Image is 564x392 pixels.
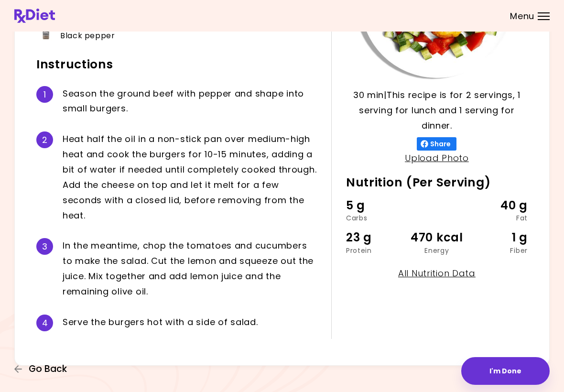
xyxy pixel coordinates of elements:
[461,357,550,385] button: I'm Done
[63,238,317,299] div: I n t h e m e a n t i m e , c h o p t h e t o m a t o e s a n d c u c u m b e r s t o m a k e t h...
[29,364,67,374] span: Go Back
[60,31,115,40] span: Black pepper
[14,9,55,23] img: RxDiet
[36,57,317,72] h2: Instructions
[417,137,456,151] button: Share
[346,175,528,190] h2: Nutrition (Per Serving)
[346,196,407,215] div: 5 g
[398,267,476,279] a: All Nutrition Data
[63,315,317,331] div: S e r v e t h e b u r g e r s h o t w i t h a s i d e o f s a l a d .
[36,238,53,255] div: 3
[428,140,453,148] span: Share
[36,315,53,331] div: 4
[36,86,53,103] div: 1
[467,196,528,215] div: 40 g
[346,215,407,221] div: Carbs
[510,12,534,21] span: Menu
[407,229,467,247] div: 470 kcal
[346,229,407,247] div: 23 g
[467,229,528,247] div: 1 g
[467,247,528,254] div: Fiber
[405,152,469,164] a: Upload Photo
[407,247,467,254] div: Energy
[63,131,317,223] div: H e a t h a l f t h e o i l i n a n o n - s t i c k p a n o v e r m e d i u m - h i g h h e a t a...
[63,86,317,117] div: S e a s o n t h e g r o u n d b e e f w i t h p e p p e r a n d s h a p e i n t o s m a l l b u r...
[36,131,53,148] div: 2
[346,247,407,254] div: Protein
[467,215,528,221] div: Fat
[346,87,528,133] p: 30 min | This recipe is for 2 servings, 1 serving for lunch and 1 serving for dinner.
[14,364,72,374] button: Go Back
